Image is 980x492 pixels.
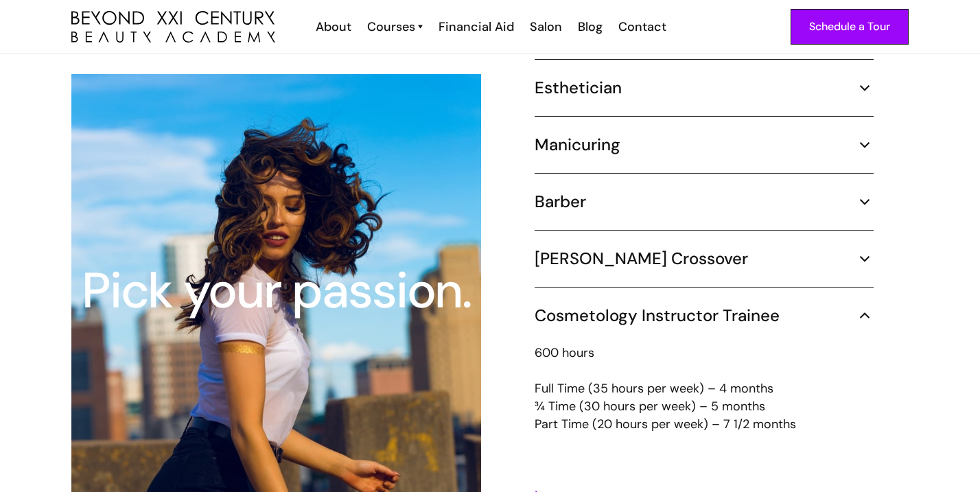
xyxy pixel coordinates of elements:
[618,18,666,36] div: Contact
[809,18,890,36] div: Schedule a Tour
[521,18,569,36] a: Salon
[578,18,603,36] div: Blog
[535,305,780,326] h5: Cosmetology Instructor Trainee
[535,344,874,469] p: 600 hours Full Time (35 hours per week) – 4 months ¾ Time (30 hours per week) – 5 months Part Tim...
[430,18,521,36] a: Financial Aid
[367,18,415,36] div: Courses
[535,78,622,98] h5: Esthetician
[530,18,562,36] div: Salon
[73,266,480,316] div: Pick your passion.
[316,18,351,36] div: About
[535,248,748,269] h5: [PERSON_NAME] Crossover
[569,18,609,36] a: Blog
[307,18,358,36] a: About
[535,191,586,212] h5: Barber
[71,11,275,43] a: home
[609,18,673,36] a: Contact
[439,18,514,36] div: Financial Aid
[535,134,620,155] h5: Manicuring
[71,11,275,43] img: beyond 21st century beauty academy logo
[367,18,423,36] a: Courses
[791,9,909,45] a: Schedule a Tour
